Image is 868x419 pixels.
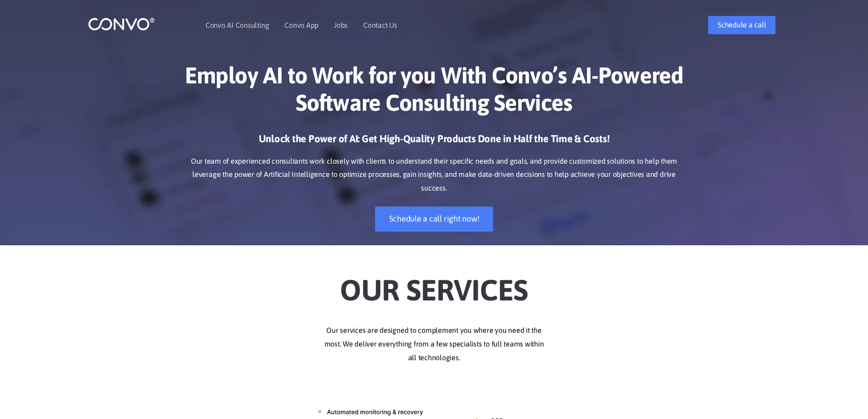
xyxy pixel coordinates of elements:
a: Schedule a call right now! [375,207,493,232]
h3: Unlock the Power of AI: Get High-Quality Products Done in Half the Time & Costs! [181,132,687,152]
h2: Our Services [181,259,687,310]
p: Our team of experienced consultants work closely with clients to understand their specific needs ... [181,155,687,196]
img: logo_1.png [88,17,155,31]
a: Convo AI Consulting [205,21,269,29]
h1: Employ AI to Work for you With Convo’s AI-Powered Software Consulting Services [181,62,687,123]
a: Schedule a call [708,16,776,34]
a: Convo App [284,21,318,29]
a: Contact Us [363,21,397,29]
a: Jobs [334,21,348,29]
p: Our services are designed to complement you where you need it the most. We deliver everything fro... [181,324,687,365]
